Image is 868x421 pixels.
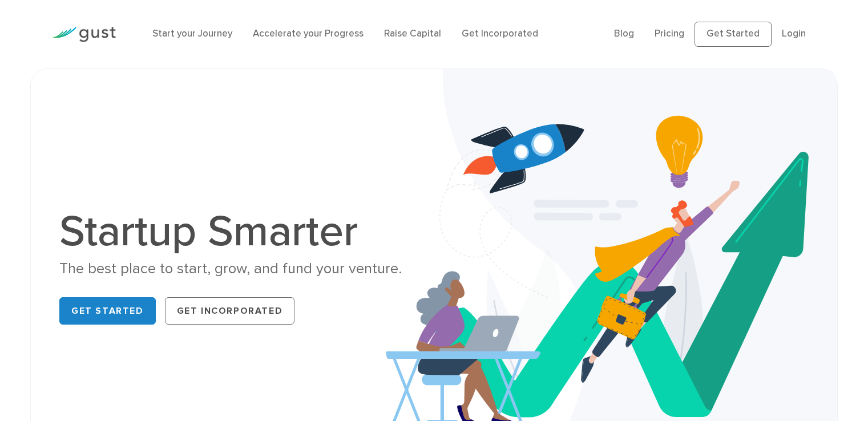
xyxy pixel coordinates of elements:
[614,28,634,39] a: Blog
[384,28,441,39] a: Raise Capital
[253,28,364,39] a: Accelerate your Progress
[152,28,232,39] a: Start your Journey
[59,259,425,279] div: The best place to start, grow, and fund your venture.
[59,210,425,253] h1: Startup Smarter
[462,28,538,39] a: Get Incorporated
[165,297,295,325] a: Get Incorporated
[655,28,684,39] a: Pricing
[782,28,806,39] a: Login
[59,297,156,325] a: Get Started
[52,27,116,42] img: Gust Logo
[695,22,772,47] a: Get Started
